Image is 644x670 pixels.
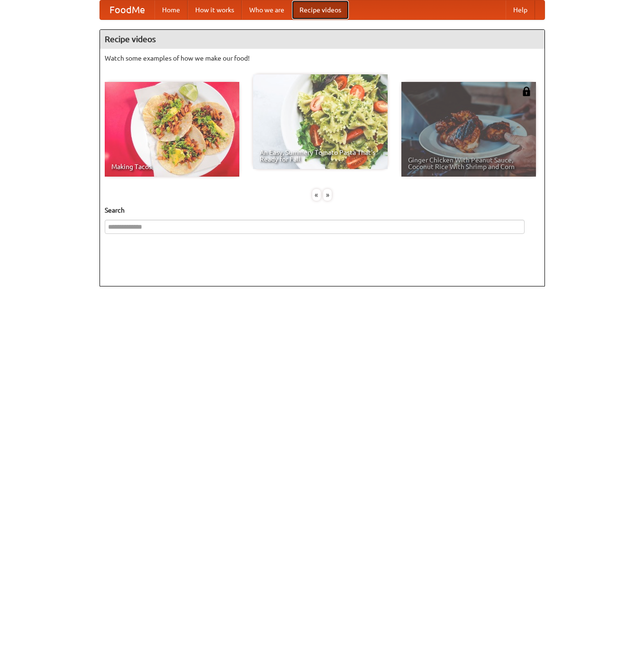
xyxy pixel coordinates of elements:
img: 483408.png [522,87,531,96]
span: Making Tacos [111,163,233,170]
div: » [323,189,332,201]
a: An Easy, Summery Tomato Pasta That's Ready for Fall [253,74,388,169]
a: Home [154,0,188,19]
p: Watch some examples of how we make our food! [105,54,540,63]
span: An Easy, Summery Tomato Pasta That's Ready for Fall [260,149,381,162]
a: FoodMe [100,0,154,19]
div: « [312,189,321,201]
a: Recipe videos [292,0,349,19]
a: Help [506,0,535,19]
a: Making Tacos [105,82,239,177]
a: Who we are [242,0,292,19]
h4: Recipe videos [100,30,544,49]
a: How it works [188,0,242,19]
h5: Search [105,205,540,215]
